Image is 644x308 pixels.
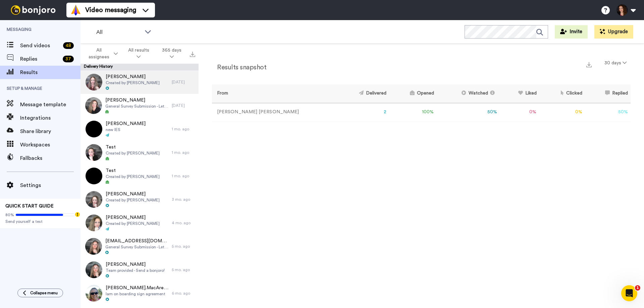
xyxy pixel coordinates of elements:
[172,291,195,296] div: 6 mo. ago
[106,191,160,197] span: [PERSON_NAME]
[621,285,637,301] iframe: Intercom live chat
[635,285,640,291] span: 1
[106,214,160,221] span: [PERSON_NAME]
[212,103,337,121] td: [PERSON_NAME] [PERSON_NAME]
[85,5,136,15] span: Video messaging
[594,25,633,39] button: Upgrade
[82,44,122,63] button: All assignees
[585,103,631,121] td: 50 %
[63,42,74,49] div: 48
[80,258,199,282] a: [PERSON_NAME]Team provided - Send a bonjoro!5 mo. ago
[20,68,80,76] span: Results
[172,267,195,272] div: 5 mo. ago
[86,285,102,302] img: 4b9bede3-c849-4a9e-95f2-8adb73ce3ad1-thumb.jpg
[172,173,195,179] div: 1 mo. ago
[86,74,102,90] img: 953a7851-1a47-48f2-9905-2ef41091b0cb-thumb.jpg
[122,44,156,63] button: All results
[337,103,389,121] td: 2
[20,101,80,109] span: Message template
[20,42,60,50] span: Send videos
[80,94,199,117] a: [PERSON_NAME]General Survey Submission - Lets Help!![DATE]
[156,44,188,63] button: 365 days
[188,49,197,59] button: Export all results that match these filters now.
[106,268,165,273] span: Team provided - Send a bonjoro!
[172,150,195,155] div: 1 mo. ago
[86,214,102,231] img: 3d291ed9-1167-4a4b-94ad-1f33f6114f75-thumb.jpg
[85,238,102,255] img: 24544e15-8f6d-4047-bd5a-cc9f7085cea6-thumb.jpg
[30,290,58,296] span: Collapse menu
[86,121,102,137] img: 9e806381-121a-4dbe-8c5d-66616c5d77ed-thumb.jpg
[106,174,160,179] span: Created by [PERSON_NAME]
[80,64,199,70] div: Delivery History
[80,282,199,305] a: [PERSON_NAME].MacAreveyIam on boarding sign agreement6 mo. ago
[86,144,102,161] img: 25c4cc46-7755-4f06-839a-7e4a5a4af781-thumb.jpg
[389,84,436,103] th: Opened
[20,141,80,149] span: Workspaces
[80,235,199,258] a: [EMAIL_ADDRESS][DOMAIN_NAME]General Survey Submission - Lets Help!!5 mo. ago
[80,211,199,235] a: [PERSON_NAME]Created by [PERSON_NAME]4 mo. ago
[437,84,500,103] th: Watched
[86,191,102,208] img: 34f06117-a621-49d2-b28f-c0557567208b-thumb.jpg
[190,52,195,57] img: export.svg
[106,80,160,85] span: Created by [PERSON_NAME]
[105,97,168,104] span: [PERSON_NAME]
[86,47,112,60] span: All assignees
[500,103,539,121] td: 0 %
[555,25,588,39] button: Invite
[437,103,500,121] td: 50 %
[70,5,81,15] img: vm-color.svg
[106,127,146,132] span: new IES
[106,285,168,291] span: [PERSON_NAME].MacArevey
[172,126,195,132] div: 1 mo. ago
[105,104,168,109] span: General Survey Submission - Lets Help!!
[337,84,389,103] th: Delivered
[20,181,80,189] span: Settings
[600,57,631,69] button: 30 days
[539,84,585,103] th: Clicked
[106,73,160,80] span: [PERSON_NAME]
[389,103,436,121] td: 100 %
[586,62,592,67] img: export.svg
[172,103,195,108] div: [DATE]
[20,114,80,122] span: Integrations
[172,197,195,202] div: 3 mo. ago
[20,154,80,162] span: Fallbacks
[105,238,168,244] span: [EMAIL_ADDRESS][DOMAIN_NAME]
[96,28,141,36] span: All
[8,5,58,15] img: bj-logo-header-white.svg
[17,289,63,297] button: Collapse menu
[584,59,594,69] button: Export a summary of each team member’s results that match this filter now.
[80,141,199,164] a: TestCreated by [PERSON_NAME]1 mo. ago
[539,103,585,121] td: 0 %
[86,168,102,184] img: 6e3f3a79-9814-4dfa-b662-0a17d8bc567c-thumb.jpg
[80,70,199,94] a: [PERSON_NAME]Created by [PERSON_NAME][DATE]
[172,244,195,249] div: 5 mo. ago
[106,144,160,150] span: Test
[20,127,80,135] span: Share library
[585,84,631,103] th: Replied
[500,84,539,103] th: Liked
[172,79,195,85] div: [DATE]
[106,167,160,174] span: Test
[212,84,337,103] th: From
[106,221,160,226] span: Created by [PERSON_NAME]
[80,117,199,141] a: [PERSON_NAME]new IES1 mo. ago
[80,188,199,211] a: [PERSON_NAME]Created by [PERSON_NAME]3 mo. ago
[212,64,266,71] h2: Results snapshot
[74,211,80,218] div: Tooltip anchor
[106,291,168,297] span: Iam on boarding sign agreement
[86,261,102,278] img: 57662eb7-4962-464a-b1fa-6b2bd369f117-thumb.jpg
[106,150,160,156] span: Created by [PERSON_NAME]
[80,164,199,188] a: TestCreated by [PERSON_NAME]1 mo. ago
[5,212,14,218] span: 80%
[106,120,146,127] span: [PERSON_NAME]
[106,261,165,268] span: [PERSON_NAME]
[63,56,74,62] div: 37
[105,244,168,250] span: General Survey Submission - Lets Help!!
[5,204,54,208] span: QUICK START GUIDE
[5,219,75,224] span: Send yourself a test
[172,220,195,226] div: 4 mo. ago
[106,197,160,203] span: Created by [PERSON_NAME]
[20,55,60,63] span: Replies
